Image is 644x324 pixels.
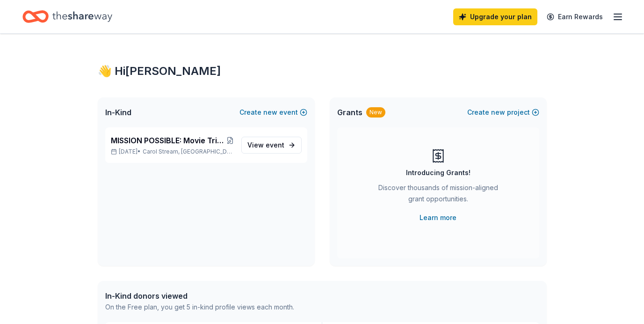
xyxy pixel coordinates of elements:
div: On the Free plan, you get 5 in-kind profile views each month. [105,302,294,313]
a: Learn more [420,212,456,223]
p: [DATE] • [111,148,234,155]
div: Introducing Grants! [406,167,470,178]
div: 👋 Hi [PERSON_NAME] [98,64,547,79]
div: Discover thousands of mission-aligned grant opportunities. [375,182,502,208]
span: Carol Stream, [GEOGRAPHIC_DATA] [143,148,234,155]
a: Upgrade your plan [453,8,537,25]
button: Createnewproject [467,107,539,118]
span: event [266,141,284,149]
button: Createnewevent [239,107,307,118]
span: View [247,140,284,151]
span: MISSION POSSIBLE: Movie Trivia Fund Raiser to Support Veterans, People with Disabilities, and Senior [111,135,226,146]
span: new [491,107,505,118]
span: Grants [337,107,362,118]
a: Earn Rewards [541,8,608,25]
span: In-Kind [105,107,131,118]
div: New [366,107,385,118]
a: View event [241,137,302,154]
span: new [263,107,277,118]
a: Home [22,6,112,28]
div: In-Kind donors viewed [105,290,294,302]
